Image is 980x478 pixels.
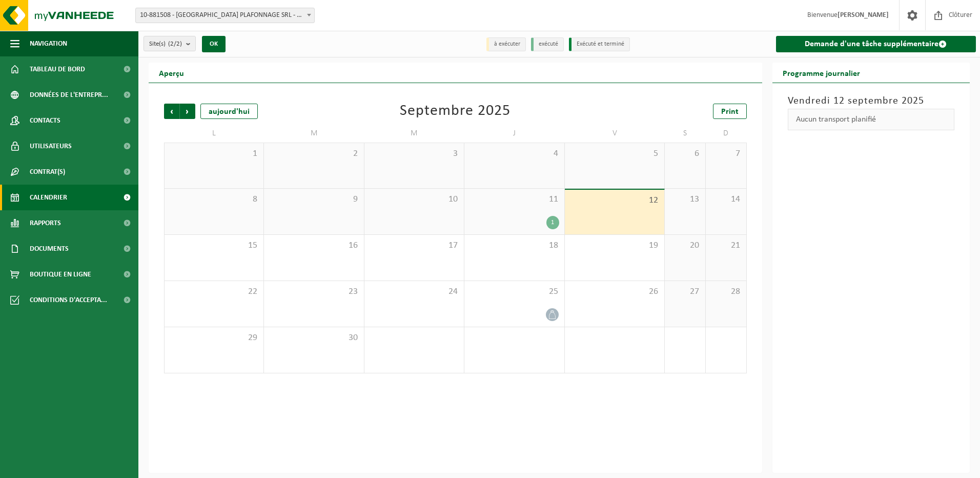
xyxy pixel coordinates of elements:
span: 21 [711,240,741,251]
span: 26 [570,286,659,297]
h2: Aperçu [149,63,194,83]
li: Exécuté et terminé [569,37,630,51]
span: 13 [670,194,700,205]
span: Suivant [180,104,195,119]
span: 24 [370,286,459,297]
span: 6 [670,148,700,160]
span: 22 [170,286,258,297]
td: M [264,124,364,143]
span: 27 [670,286,700,297]
span: Contrat(s) [30,159,65,185]
div: Septembre 2025 [400,104,511,119]
td: V [565,124,665,143]
span: Précédent [164,104,179,119]
span: 12 [570,195,659,206]
count: (2/2) [168,41,182,47]
td: L [164,124,264,143]
span: 8 [170,194,258,205]
span: 10-881508 - HAINAUT PLAFONNAGE SRL - DOTTIGNIES [135,8,315,23]
span: 9 [269,194,358,205]
span: 10 [370,194,459,205]
span: Documents [30,236,69,262]
span: Tableau de bord [30,56,85,82]
li: à exécuter [486,37,526,51]
div: 1 [546,216,559,229]
h3: Vendredi 12 septembre 2025 [788,93,955,109]
div: aujourd'hui [200,104,258,119]
span: 11 [469,194,559,205]
span: 2 [269,148,358,160]
span: 17 [370,240,459,251]
span: 16 [269,240,358,251]
span: 28 [711,286,741,297]
span: 29 [170,332,258,344]
td: S [665,124,706,143]
span: Conditions d'accepta... [30,287,107,313]
button: Site(s)(2/2) [144,36,196,51]
span: Calendrier [30,185,67,210]
span: Contacts [30,108,60,133]
span: 30 [269,332,358,344]
span: Navigation [30,31,67,56]
span: 10-881508 - HAINAUT PLAFONNAGE SRL - DOTTIGNIES [136,8,314,23]
a: Print [713,104,747,119]
button: OK [202,36,226,52]
a: Demande d'une tâche supplémentaire [776,36,976,52]
span: 25 [469,286,559,297]
span: 15 [170,240,258,251]
span: 1 [170,148,258,160]
td: J [464,124,564,143]
li: exécuté [531,37,564,51]
span: Utilisateurs [30,133,72,159]
span: 20 [670,240,700,251]
h2: Programme journalier [772,63,870,83]
span: 19 [570,240,659,251]
span: Rapports [30,210,61,236]
span: 18 [469,240,559,251]
span: 23 [269,286,358,297]
td: M [364,124,464,143]
span: Données de l'entrepr... [30,82,108,108]
td: D [706,124,747,143]
span: Print [721,108,739,116]
div: Aucun transport planifié [788,109,955,130]
span: 7 [711,148,741,160]
span: 4 [469,148,559,160]
span: 3 [370,148,459,160]
span: Boutique en ligne [30,262,91,287]
strong: [PERSON_NAME] [838,11,889,19]
span: 5 [570,148,659,160]
span: 14 [711,194,741,205]
span: Site(s) [149,36,182,52]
